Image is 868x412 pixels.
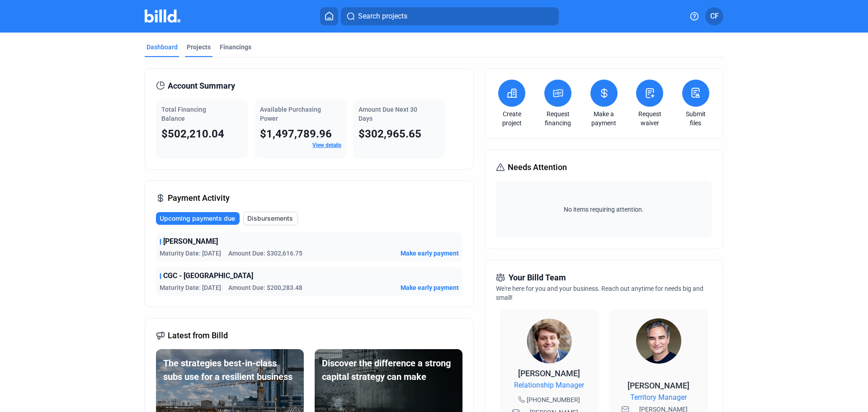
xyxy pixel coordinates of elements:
div: Projects [187,43,211,52]
span: $302,965.65 [359,128,421,140]
span: [PERSON_NAME] [627,381,689,390]
span: [PERSON_NAME] [518,369,580,378]
button: Make early payment [401,249,459,258]
a: Request financing [542,109,574,128]
span: Your Billd Team [509,271,566,284]
span: Search projects [358,11,407,22]
span: [PERSON_NAME] [163,236,218,247]
div: Financings [220,43,251,52]
span: We're here for you and your business. Reach out anytime for needs big and small! [496,285,703,301]
span: $1,497,789.96 [260,128,332,140]
a: Submit files [680,109,712,128]
span: Upcoming payments due [160,214,235,223]
span: Needs Attention [508,161,567,174]
span: Territory Manager [630,392,687,403]
div: Dashboard [146,43,178,52]
div: Discover the difference a strong capital strategy can make [322,356,455,384]
span: Maturity Date: [DATE] [160,249,221,258]
span: $502,210.04 [161,128,224,140]
span: Amount Due: $302,616.75 [228,249,302,258]
button: Search projects [341,7,559,25]
a: Request waiver [634,109,665,128]
button: Make early payment [401,283,459,292]
span: CGC - [GEOGRAPHIC_DATA] [163,270,253,281]
span: CF [710,11,719,22]
span: Account Summary [168,80,235,92]
img: Relationship Manager [527,318,572,364]
span: No items requiring attention. [500,205,708,214]
span: Maturity Date: [DATE] [160,283,221,292]
a: Make a payment [588,109,620,128]
a: View details [312,142,341,148]
img: Billd Company Logo [145,9,180,23]
button: CF [705,7,723,25]
span: Latest from Billd [168,329,228,342]
button: Upcoming payments due [156,212,240,225]
span: Total Financing Balance [161,106,206,122]
span: Amount Due: $200,283.48 [228,283,302,292]
span: Amount Due Next 30 Days [359,106,417,122]
div: The strategies best-in-class subs use for a resilient business [163,356,297,384]
span: Disbursements [247,214,293,223]
img: Territory Manager [636,318,681,364]
button: Disbursements [243,212,298,225]
span: Payment Activity [168,192,230,204]
span: Relationship Manager [514,380,584,391]
a: Create project [496,109,528,128]
span: Available Purchasing Power [260,106,321,122]
span: [PHONE_NUMBER] [527,395,580,404]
